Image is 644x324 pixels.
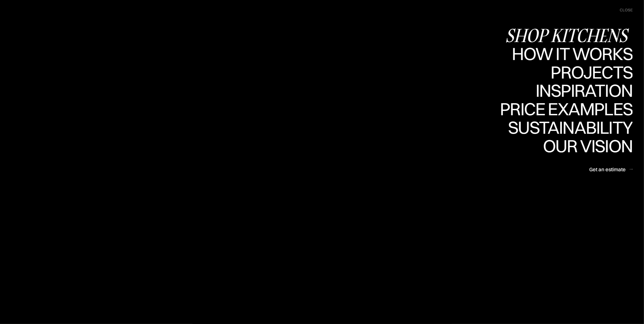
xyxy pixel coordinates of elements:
div: Projects [551,63,633,81]
div: Get an estimate [589,166,626,173]
div: Price examples [500,118,633,136]
a: How it worksHow it works [511,45,633,63]
div: Inspiration [529,82,633,99]
a: InspirationInspiration [529,82,633,100]
div: Projects [551,81,633,99]
div: How it works [511,63,633,80]
a: ProjectsProjects [551,63,633,82]
div: Our vision [539,137,633,155]
div: Shop Kitchens [505,26,633,44]
a: Shop Kitchens [505,26,633,45]
div: Sustainability [504,136,633,154]
div: Sustainability [504,119,633,136]
a: Our visionOur vision [539,137,633,156]
a: SustainabilitySustainability [504,119,633,137]
a: Get an estimate [589,163,633,176]
div: menu [615,5,633,15]
div: close [620,7,633,13]
div: Price examples [500,100,633,118]
div: Inspiration [529,99,633,117]
div: Our vision [539,155,633,173]
div: How it works [511,45,633,63]
a: Price examplesPrice examples [500,100,633,119]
